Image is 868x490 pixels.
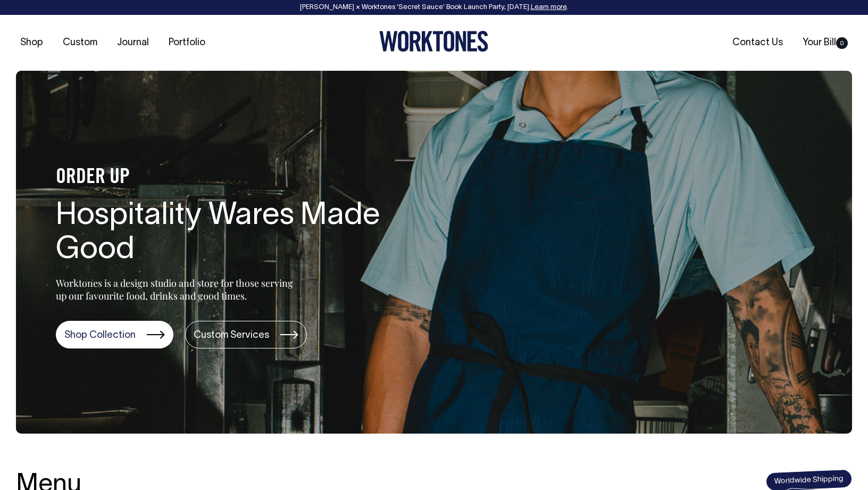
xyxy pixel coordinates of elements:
h4: ORDER UP [56,167,396,189]
div: [PERSON_NAME] × Worktones ‘Secret Sauce’ Book Launch Party, [DATE]. . [11,4,857,11]
h1: Hospitality Wares Made Good [56,200,396,268]
a: Custom Services [185,321,307,348]
a: Shop Collection [56,321,173,348]
a: Shop [16,34,47,52]
a: Contact Us [728,34,787,52]
a: Custom [59,34,102,52]
a: Learn more [531,4,567,11]
a: Your Bill0 [798,34,852,52]
a: Journal [113,34,153,52]
span: 0 [836,37,848,49]
a: Portfolio [164,34,210,52]
p: Worktones is a design studio and store for those serving up our favourite food, drinks and good t... [56,277,298,302]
